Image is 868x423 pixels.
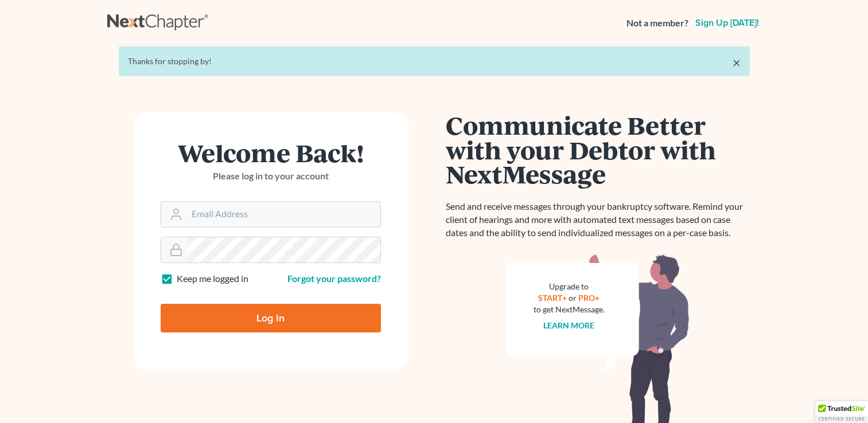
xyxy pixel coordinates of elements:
a: × [733,56,741,69]
p: Please log in to your account [161,170,381,183]
input: Email Address [187,202,380,227]
p: Send and receive messages through your bankruptcy software. Remind your client of hearings and mo... [446,200,750,240]
div: to get NextMessage. [534,304,605,315]
h1: Welcome Back! [161,140,381,165]
strong: Not a member? [626,17,688,30]
a: START+ [538,293,567,303]
a: PRO+ [578,293,600,303]
label: Keep me logged in [177,272,248,285]
a: Learn more [543,320,594,330]
div: TrustedSite Certified [815,401,868,423]
span: or [569,293,577,303]
div: Upgrade to [534,281,605,292]
div: Thanks for stopping by! [128,56,741,67]
h1: Communicate Better with your Debtor with NextMessage [446,113,750,186]
a: Forgot your password? [287,273,381,284]
input: Log In [161,304,381,332]
a: Sign up [DATE]! [693,18,761,28]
